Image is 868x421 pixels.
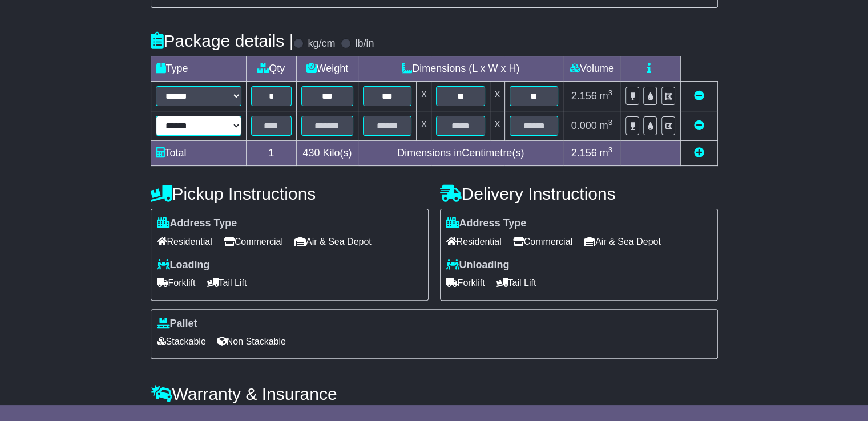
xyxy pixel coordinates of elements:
label: Address Type [157,217,237,230]
td: 1 [246,141,296,166]
sup: 3 [608,118,613,127]
span: Forklift [157,274,196,292]
span: Residential [446,233,502,250]
span: 0.000 [571,120,597,131]
h4: Pickup Instructions [151,184,429,203]
span: Commercial [513,233,572,250]
td: x [490,82,504,111]
td: Total [151,141,246,166]
td: Dimensions (L x W x H) [358,56,563,82]
h4: Delivery Instructions [440,184,718,203]
span: Tail Lift [207,274,247,292]
td: Dimensions in Centimetre(s) [358,141,563,166]
td: Weight [296,56,358,82]
span: 430 [302,147,320,159]
td: Volume [563,56,620,82]
a: Remove this item [694,90,704,102]
label: Unloading [446,259,510,272]
span: m [600,120,613,131]
span: Stackable [157,333,206,350]
td: Qty [246,56,296,82]
label: Loading [157,259,210,272]
h4: Package details | [151,31,294,50]
span: Air & Sea Depot [294,233,372,250]
sup: 3 [608,145,613,154]
span: m [600,90,613,102]
span: Residential [157,233,212,250]
span: Forklift [446,274,485,292]
span: Non Stackable [217,333,286,350]
a: Remove this item [694,120,704,131]
label: Address Type [446,217,527,230]
span: Tail Lift [496,274,536,292]
span: 2.156 [571,90,597,102]
td: Kilo(s) [296,141,358,166]
span: 2.156 [571,147,597,159]
label: Pallet [157,318,197,330]
td: Type [151,56,246,82]
span: Commercial [224,233,283,250]
span: Air & Sea Depot [584,233,661,250]
a: Add new item [694,147,704,159]
td: x [490,111,504,141]
h4: Warranty & Insurance [151,384,718,403]
span: m [600,147,613,159]
td: x [417,111,431,141]
label: kg/cm [308,38,335,50]
td: x [417,82,431,111]
label: lb/in [355,38,374,50]
sup: 3 [608,88,613,97]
